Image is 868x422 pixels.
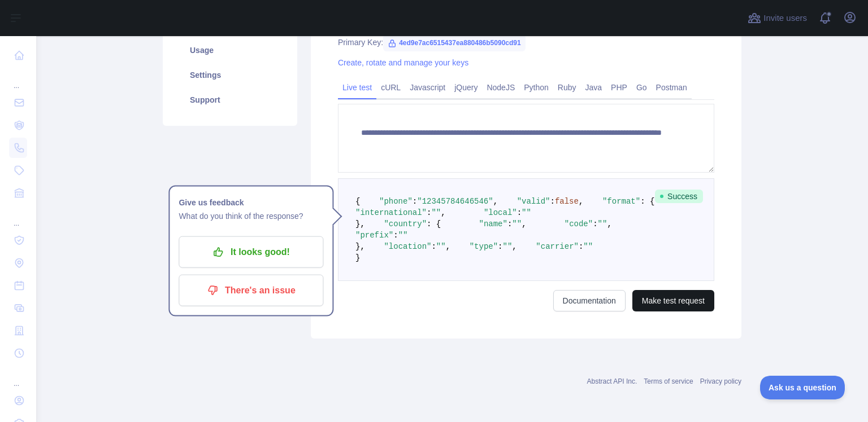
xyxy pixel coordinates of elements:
[503,242,513,251] span: ""
[355,253,360,262] span: }
[700,377,741,385] a: Privacy policy
[598,219,607,228] span: ""
[9,366,27,388] div: ...
[179,236,323,268] button: It looks good!
[581,78,607,96] a: Java
[413,197,417,206] span: :
[507,219,512,228] span: :
[763,12,807,25] span: Invite users
[522,208,531,217] span: ""
[517,197,550,206] span: "valid"
[655,190,703,203] span: Success
[553,78,581,96] a: Ruby
[640,197,654,206] span: : {
[379,197,413,206] span: "phone"
[383,34,526,51] span: 4ed9e7ac6515437ea880486b5090cd91
[9,205,27,228] div: ...
[652,78,692,96] a: Postman
[179,209,323,223] p: What do you think of the response?
[355,197,360,206] span: {
[176,87,284,112] a: Support
[355,231,393,240] span: "prefix"
[606,78,632,96] a: PHP
[632,78,652,96] a: Go
[579,242,583,251] span: :
[536,242,579,251] span: "carrier"
[417,197,493,206] span: "12345784646546"
[176,38,284,63] a: Usage
[553,290,626,311] a: Documentation
[565,219,593,228] span: "code"
[431,208,441,217] span: ""
[493,197,498,206] span: ,
[427,208,431,217] span: :
[179,275,323,306] button: There's an issue
[436,242,446,251] span: ""
[405,78,450,96] a: Javascript
[393,231,398,240] span: :
[450,78,482,96] a: jQuery
[760,376,845,399] iframe: Toggle Customer Support
[512,242,517,251] span: ,
[512,219,522,228] span: ""
[498,242,502,251] span: :
[517,208,522,217] span: :
[593,219,597,228] span: :
[745,9,809,27] button: Invite users
[427,219,441,228] span: : {
[355,208,427,217] span: "international"
[632,290,714,311] button: Make test request
[519,78,553,96] a: Python
[338,37,714,48] div: Primary Key:
[338,78,376,96] a: Live test
[441,208,445,217] span: ,
[187,281,315,300] p: There's an issue
[607,219,611,228] span: ,
[484,208,517,217] span: "local"
[338,58,468,67] a: Create, rotate and manage your keys
[579,197,583,206] span: ,
[644,377,693,385] a: Terms of service
[384,242,431,251] span: "location"
[482,78,519,96] a: NodeJS
[522,219,526,228] span: ,
[470,242,498,251] span: "type"
[431,242,436,251] span: :
[479,219,507,228] span: "name"
[176,63,284,87] a: Settings
[555,197,579,206] span: false
[446,242,450,251] span: ,
[583,242,593,251] span: ""
[602,197,640,206] span: "format"
[550,197,554,206] span: :
[187,243,315,262] p: It looks good!
[384,219,427,228] span: "country"
[355,242,365,251] span: },
[376,78,405,96] a: cURL
[355,219,365,228] span: },
[9,68,27,90] div: ...
[179,196,323,209] h1: Give us feedback
[398,231,408,240] span: ""
[587,377,637,385] a: Abstract API Inc.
